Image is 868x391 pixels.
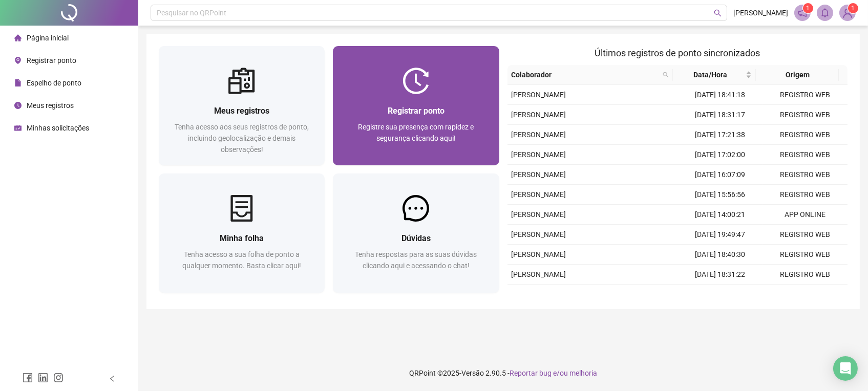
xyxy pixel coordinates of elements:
[159,173,325,293] a: Minha folhaTenha acesso a sua folha de ponto a qualquer momento. Basta clicar aqui!
[678,185,763,205] td: [DATE] 15:56:56
[678,85,763,105] td: [DATE] 18:41:18
[763,125,848,145] td: REGISTRO WEB
[756,65,839,85] th: Origem
[803,3,813,13] sup: 1
[512,190,566,199] span: [PERSON_NAME]
[763,145,848,165] td: REGISTRO WEB
[358,123,474,142] span: Registre sua presença com rapidez e segurança clicando aqui!
[848,3,858,13] sup: Atualize o seu contato no menu Meus Dados
[109,375,116,382] span: left
[763,205,848,225] td: APP ONLINE
[27,34,69,42] span: Página inicial
[333,46,499,165] a: Registrar pontoRegistre sua presença com rapidez e segurança clicando aqui!
[820,8,830,17] span: bell
[14,124,22,132] span: schedule
[763,165,848,185] td: REGISTRO WEB
[677,69,744,80] span: Data/Hora
[214,106,269,116] span: Meus registros
[833,356,858,381] div: Open Intercom Messenger
[138,355,868,391] footer: QRPoint © 2025 - 2.90.5 -
[512,170,566,179] span: [PERSON_NAME]
[461,369,484,377] span: Versão
[14,57,22,64] span: environment
[798,8,807,17] span: notification
[678,125,763,145] td: [DATE] 17:21:38
[53,373,63,383] span: instagram
[763,225,848,245] td: REGISTRO WEB
[595,48,760,58] span: Últimos registros de ponto sincronizados
[355,250,477,270] span: Tenha respostas para as suas dúvidas clicando aqui e acessando o chat!
[23,373,33,383] span: facebook
[38,373,48,383] span: linkedin
[763,85,848,105] td: REGISTRO WEB
[14,34,22,41] span: home
[840,5,855,20] img: 82912
[401,233,431,243] span: Dúvidas
[27,124,89,132] span: Minhas solicitações
[678,225,763,245] td: [DATE] 19:49:47
[678,265,763,285] td: [DATE] 18:31:22
[175,123,309,154] span: Tenha acesso aos seus registros de ponto, incluindo geolocalização e demais observações!
[852,5,855,12] span: 1
[512,230,566,238] span: [PERSON_NAME]
[678,165,763,185] td: [DATE] 16:07:09
[678,145,763,165] td: [DATE] 17:02:00
[333,173,499,293] a: DúvidasTenha respostas para as suas dúvidas clicando aqui e acessando o chat!
[678,205,763,225] td: [DATE] 14:00:21
[763,185,848,205] td: REGISTRO WEB
[512,210,566,219] span: [PERSON_NAME]
[512,250,566,258] span: [PERSON_NAME]
[673,65,756,85] th: Data/Hora
[512,150,566,159] span: [PERSON_NAME]
[678,245,763,265] td: [DATE] 18:40:30
[678,285,763,305] td: [DATE] 17:25:46
[159,46,325,165] a: Meus registrosTenha acesso aos seus registros de ponto, incluindo geolocalização e demais observa...
[763,265,848,285] td: REGISTRO WEB
[512,69,659,80] span: Colaborador
[763,105,848,125] td: REGISTRO WEB
[512,270,566,278] span: [PERSON_NAME]
[182,250,301,270] span: Tenha acesso a sua folha de ponto a qualquer momento. Basta clicar aqui!
[714,9,722,17] span: search
[27,79,81,87] span: Espelho de ponto
[14,102,22,109] span: clock-circle
[678,105,763,125] td: [DATE] 18:31:17
[220,233,264,243] span: Minha folha
[14,79,22,86] span: file
[733,7,788,18] span: [PERSON_NAME]
[510,369,597,377] span: Reportar bug e/ou melhoria
[807,5,810,12] span: 1
[388,106,444,116] span: Registrar ponto
[661,67,671,82] span: search
[763,285,848,305] td: REGISTRO WEB
[512,131,566,139] span: [PERSON_NAME]
[27,101,74,110] span: Meus registros
[512,91,566,99] span: [PERSON_NAME]
[512,111,566,119] span: [PERSON_NAME]
[663,72,669,78] span: search
[27,56,76,64] span: Registrar ponto
[763,245,848,265] td: REGISTRO WEB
